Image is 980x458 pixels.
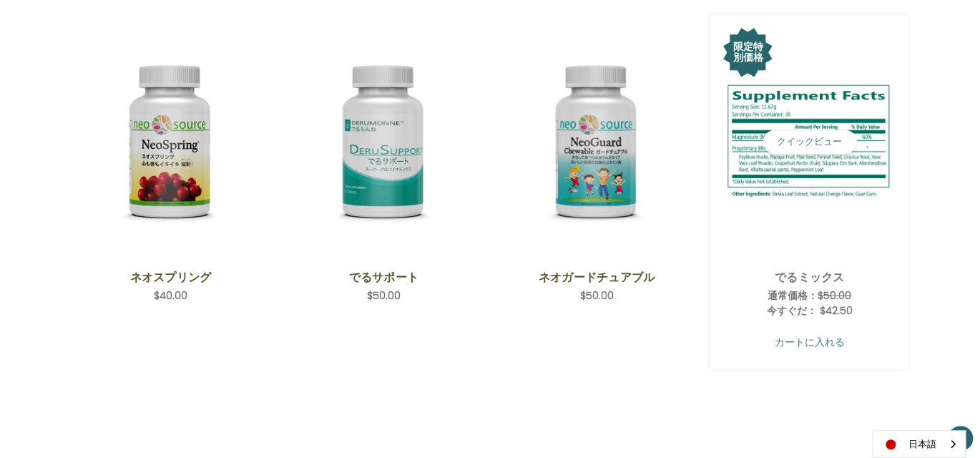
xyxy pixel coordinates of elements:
a: でるサポート [303,268,464,286]
a: 日本語 [873,431,965,457]
img: ネオスプリング [82,54,259,230]
div: Language [872,430,966,458]
span: 通常価格： [768,288,818,303]
a: ネオガードチュアブル [516,268,677,286]
div: 限定特別価格 [730,42,765,63]
a: ネオスプリング [90,268,251,286]
img: でるサポート [295,54,472,230]
button: クイックビュー [763,130,856,154]
a: NeoSpring,$40.00 [82,26,259,258]
span: $50.00 [367,288,401,303]
aside: Language selected: 日本語 [872,430,966,458]
span: $50.00 [579,288,613,303]
a: NeoGuard Chewable,$50.00 [509,26,685,258]
span: $40.00 [154,288,187,303]
a: カートに入れる [721,328,898,356]
a: DeruMix,Was:$50.00, Now:$42.50 [721,26,898,258]
span: $50.00 [818,288,851,303]
a: でるミックス [729,268,890,286]
a: DeruSupport,$50.00 [295,26,472,258]
span: $42.50 [820,303,853,318]
img: ネオガードチュアブル [509,54,685,230]
span: 今すぐだ： [767,303,817,318]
